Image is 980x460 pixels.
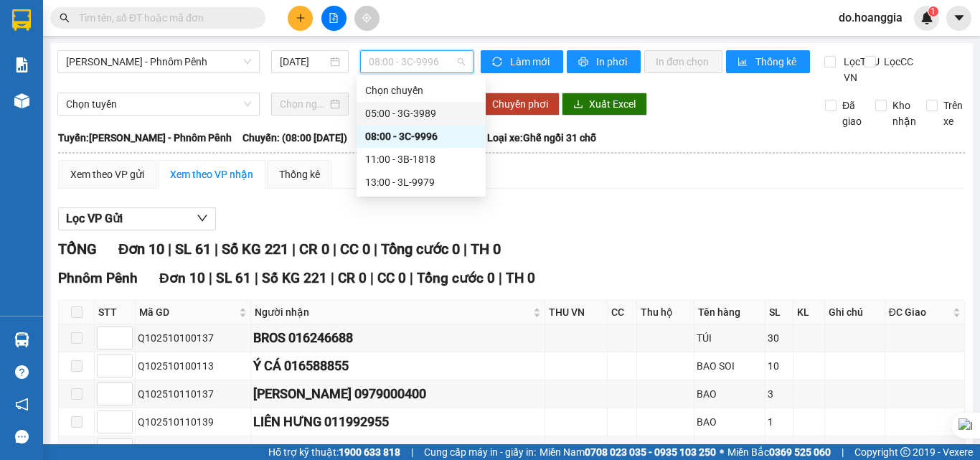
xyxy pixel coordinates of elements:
b: Tuyến: [PERSON_NAME] - Phnôm Pênh [58,132,232,144]
span: TỔNG [58,240,97,258]
div: BROS 016246688 [253,328,542,348]
span: ĐC Giao [889,304,950,320]
div: BAO [697,386,763,402]
button: caret-down [946,6,971,31]
div: 08:00 - 3C-9996 [365,128,477,144]
span: aim [362,13,372,23]
th: KL [793,301,825,324]
span: Lọc CC [878,54,915,70]
button: bar-chartThống kê [726,50,810,73]
span: Miền Nam [540,444,716,460]
span: Phnôm Pênh [58,270,138,286]
img: warehouse-icon [14,332,29,347]
span: question-circle [15,365,29,379]
span: | [331,270,334,286]
td: Q102510100137 [136,324,251,352]
div: BAO [697,442,763,458]
span: | [215,240,218,258]
span: CC 0 [377,270,406,286]
span: TH 0 [471,240,501,258]
div: Chọn chuyến [357,79,486,102]
input: 12/10/2025 [280,54,327,70]
th: STT [95,301,136,324]
span: Tổng cước 0 [381,240,460,258]
button: aim [354,6,380,31]
span: TH 0 [506,270,535,286]
span: | [255,270,258,286]
span: | [370,270,374,286]
button: file-add [321,6,347,31]
button: In đơn chọn [644,50,722,73]
span: Miền Bắc [727,444,831,460]
span: file-add [329,13,339,23]
span: | [499,270,502,286]
span: | [374,240,377,258]
span: Xuất Excel [589,96,636,112]
span: plus [296,13,306,23]
span: Chọn tuyến [66,93,251,115]
div: BAO [697,414,763,430]
span: CR 0 [299,240,329,258]
button: printerIn phơi [567,50,641,73]
sup: 1 [928,6,938,17]
span: 08:00 - 3C-9996 [369,51,465,72]
span: | [463,240,467,258]
span: | [410,270,413,286]
span: download [573,99,583,111]
span: Số KG 221 [222,240,288,258]
button: syncLàm mới [481,50,563,73]
th: Ghi chú [825,301,885,324]
div: 3 [768,386,790,402]
div: TÚI [697,330,763,346]
strong: 0369 525 060 [769,446,831,458]
span: SL 61 [216,270,251,286]
div: 11:00 - 3B-1818 [365,151,477,167]
th: Thu hộ [637,301,694,324]
div: 10 [768,358,790,374]
span: Hồ Chí Minh - Phnôm Pênh [66,51,251,72]
div: SARAN 012871535 [253,440,542,460]
span: | [411,444,413,460]
img: logo-vxr [12,9,31,31]
div: 30 [768,330,790,346]
td: Q102510100113 [136,352,251,380]
span: Cung cấp máy in - giấy in: [424,444,536,460]
span: Số KG 221 [262,270,327,286]
span: Kho nhận [887,98,922,129]
img: warehouse-icon [14,93,29,108]
span: SL 61 [175,240,211,258]
div: Thống kê [279,166,320,182]
th: CC [608,301,637,324]
div: [PERSON_NAME] 0979000400 [253,384,542,404]
input: Chọn ngày [280,96,327,112]
span: caret-down [953,11,966,24]
div: Q102510110144 [138,442,248,458]
img: solution-icon [14,57,29,72]
strong: 0708 023 035 - 0935 103 250 [585,446,716,458]
span: message [15,430,29,443]
input: Tìm tên, số ĐT hoặc mã đơn [79,10,248,26]
button: downloadXuất Excel [562,93,647,116]
div: BAO SOI [697,358,763,374]
span: copyright [900,447,910,457]
span: In phơi [596,54,629,70]
span: do.hoanggia [827,9,914,27]
div: Xem theo VP nhận [170,166,253,182]
span: Đơn 10 [159,270,205,286]
span: Lọc VP Gửi [66,210,123,227]
span: | [209,270,212,286]
span: | [292,240,296,258]
span: Mã GD [139,304,236,320]
span: Chuyến: (08:00 [DATE]) [242,130,347,146]
div: 2 [768,442,790,458]
button: Lọc VP Gửi [58,207,216,230]
span: Đã giao [837,98,867,129]
td: Q102510110137 [136,380,251,408]
span: CR 0 [338,270,367,286]
div: 13:00 - 3L-9979 [365,174,477,190]
button: Chuyển phơi [481,93,560,116]
span: Tổng cước 0 [417,270,495,286]
span: | [842,444,844,460]
span: Đơn 10 [118,240,164,258]
span: Làm mới [510,54,552,70]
